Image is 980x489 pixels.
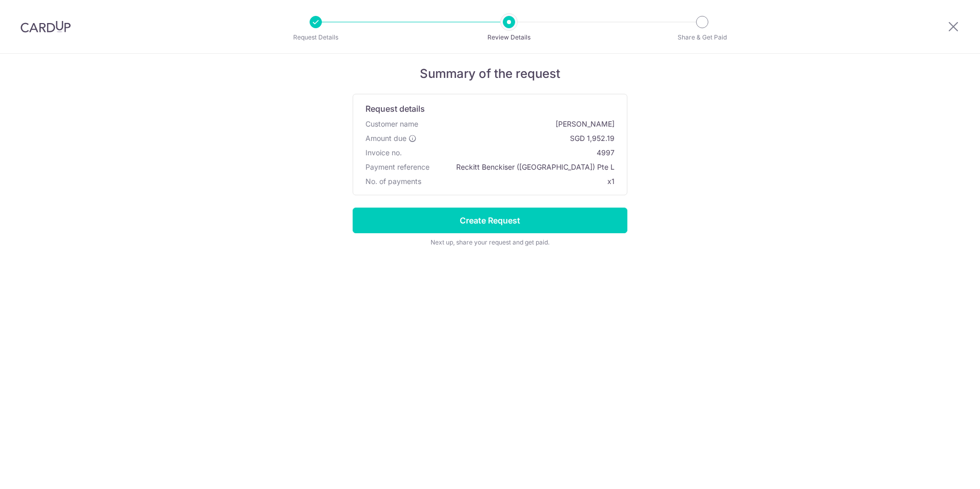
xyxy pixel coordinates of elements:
[365,148,402,158] span: Invoice no.
[607,177,615,186] span: x1
[421,133,615,144] span: SGD 1,952.19
[353,208,627,233] input: Create Request
[365,103,425,115] span: Request details
[406,148,615,158] span: 4997
[434,162,615,172] span: Reckitt Benckiser ([GEOGRAPHIC_DATA]) Pte L
[664,32,740,43] p: Share & Get Paid
[365,176,421,187] span: No. of payments
[278,32,354,43] p: Request Details
[353,237,627,248] div: Next up, share your request and get paid.
[471,32,547,43] p: Review Details
[365,119,418,129] span: Customer name
[365,162,430,172] span: Payment reference
[422,119,615,129] span: [PERSON_NAME]
[21,21,71,33] img: CardUp
[353,66,627,81] h5: Summary of the request
[365,133,417,144] label: Amount due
